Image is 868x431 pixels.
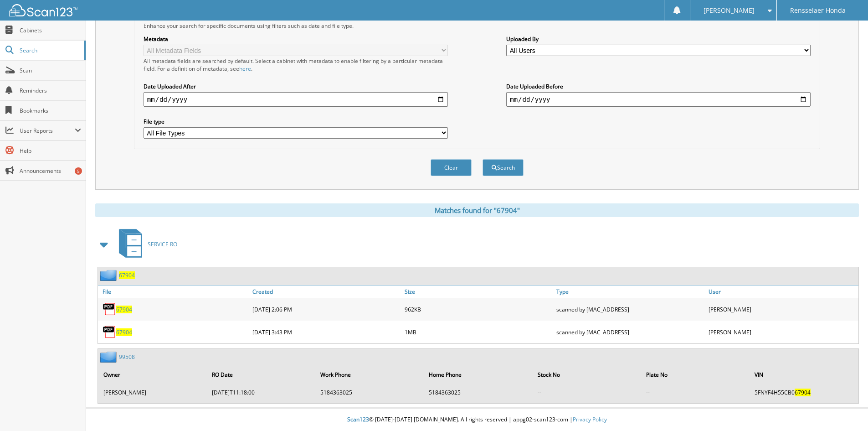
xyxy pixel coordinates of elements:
a: 67904 [116,328,132,336]
th: Owner [99,365,206,384]
label: Date Uploaded After [144,83,448,90]
span: Rensselaer Honda [790,8,846,13]
div: [PERSON_NAME] [706,323,858,341]
div: Enhance your search for specific documents using filters such as date and file type. [139,22,815,30]
span: SERVICE RO [148,240,177,248]
div: [DATE] 3:43 PM [250,323,402,341]
span: Scan123 [347,415,369,423]
td: 5FNYF4H55CB0 [750,385,858,400]
a: 67904 [119,271,135,279]
th: VIN [750,365,858,384]
span: Cabinets [20,26,81,34]
a: Size [402,286,555,298]
a: 99508 [119,353,135,361]
div: All metadata fields are searched by default. Select a cabinet with metadata to enable filtering b... [144,57,448,73]
img: folder2.png [100,351,119,363]
img: PDF.png [103,302,116,316]
td: 5184363025 [424,385,532,400]
input: end [506,92,811,107]
a: 67904 [116,306,132,313]
label: Uploaded By [506,35,811,43]
img: PDF.png [103,325,116,339]
td: -- [533,385,641,400]
div: Matches found for "67904" [95,203,859,217]
a: SERVICE RO [113,226,177,262]
span: [PERSON_NAME] [704,8,755,13]
th: Plate No [642,365,749,384]
div: 962KB [402,300,555,318]
td: 5184363025 [316,385,423,400]
div: 5 [75,167,82,175]
iframe: Chat Widget [822,387,868,431]
th: Work Phone [316,365,423,384]
div: scanned by [MAC_ADDRESS] [554,300,706,318]
span: Help [20,147,81,155]
span: Search [20,47,80,54]
a: Type [554,286,706,298]
img: scan123-logo-white.svg [9,4,77,16]
td: [DATE]T11:18:00 [207,385,315,400]
input: start [144,92,448,107]
label: File type [144,118,448,125]
a: Created [250,286,402,298]
th: Home Phone [424,365,532,384]
th: Stock No [533,365,641,384]
span: User Reports [20,127,75,135]
img: folder2.png [100,270,119,281]
button: Clear [431,159,472,176]
div: 1MB [402,323,555,341]
a: User [706,286,858,298]
td: [PERSON_NAME] [99,385,206,400]
div: © [DATE]-[DATE] [DOMAIN_NAME]. All rights reserved | appg02-scan123-com | [86,409,868,431]
label: Metadata [144,35,448,43]
a: Privacy Policy [573,415,607,423]
th: RO Date [207,365,315,384]
span: Scan [20,67,81,74]
label: Date Uploaded Before [506,83,811,90]
td: -- [642,385,749,400]
a: here [239,65,251,73]
button: Search [483,159,524,176]
span: Announcements [20,167,81,175]
a: File [98,286,250,298]
div: scanned by [MAC_ADDRESS] [554,323,706,341]
span: 67904 [795,389,811,396]
div: [PERSON_NAME] [706,300,858,318]
span: Bookmarks [20,107,81,114]
div: [DATE] 2:06 PM [250,300,402,318]
span: Reminders [20,87,81,94]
